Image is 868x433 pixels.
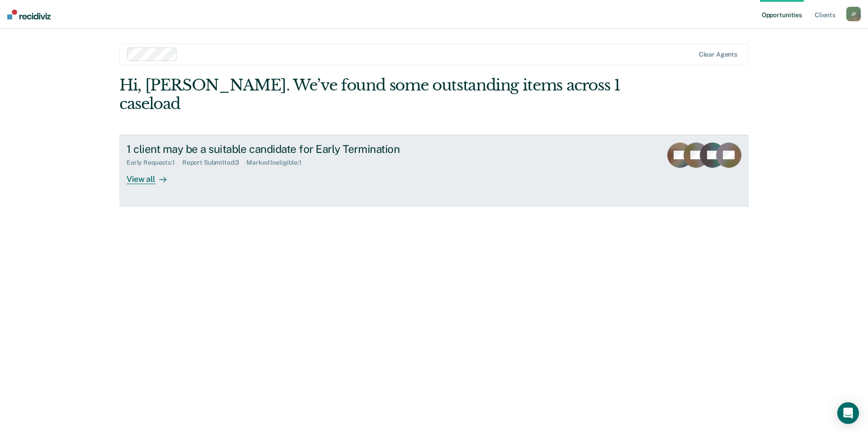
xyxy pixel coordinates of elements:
[846,7,861,21] button: JP
[699,51,737,58] div: Clear agents
[127,167,177,184] div: View all
[182,159,247,167] div: Report Submitted : 3
[127,159,182,167] div: Early Requests : 1
[7,10,51,19] img: Recidiviz
[246,159,308,167] div: Marked Ineligible : 1
[846,7,861,21] div: J P
[119,135,749,206] a: 1 client may be a suitable candidate for Early TerminationEarly Requests:1Report Submitted:3Marke...
[837,402,859,424] div: Open Intercom Messenger
[119,76,623,113] div: Hi, [PERSON_NAME]. We’ve found some outstanding items across 1 caseload
[127,143,444,156] div: 1 client may be a suitable candidate for Early Termination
